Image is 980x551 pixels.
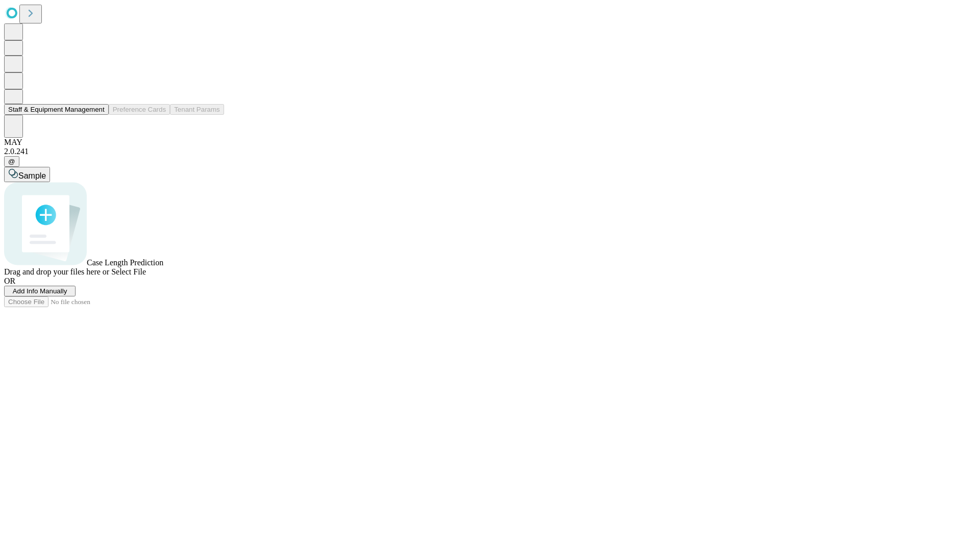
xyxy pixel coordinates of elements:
span: Select File [111,267,146,276]
span: Case Length Prediction [87,258,163,267]
span: Drag and drop your files here or [4,267,109,276]
button: Sample [4,167,50,182]
div: MAY [4,138,976,147]
button: @ [4,156,19,167]
span: OR [4,277,15,285]
button: Add Info Manually [4,286,76,296]
button: Staff & Equipment Management [4,104,109,115]
div: 2.0.241 [4,147,976,156]
span: Sample [18,171,46,180]
button: Preference Cards [109,104,170,115]
span: @ [8,158,15,165]
button: Tenant Params [170,104,224,115]
span: Add Info Manually [13,287,67,295]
